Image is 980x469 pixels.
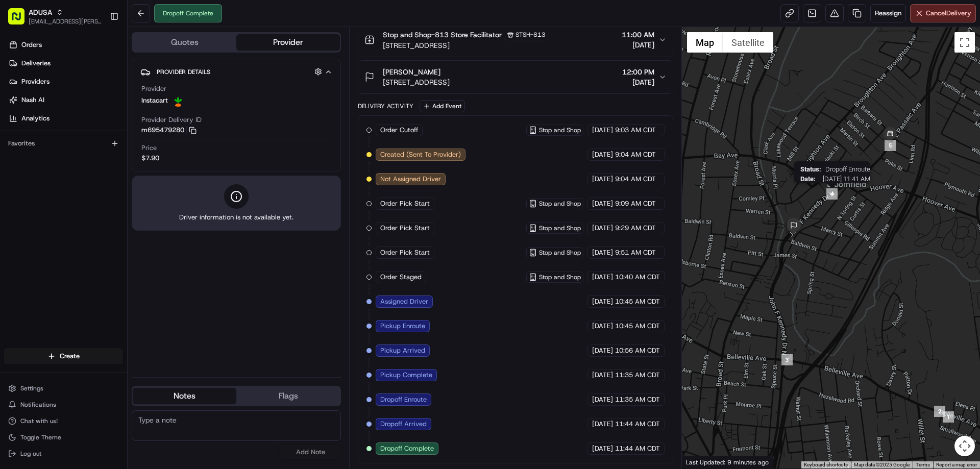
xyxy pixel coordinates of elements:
span: Instacart [141,96,168,105]
span: [DATE] [592,199,613,208]
span: Knowledge Base [20,148,78,158]
span: Order Staged [380,273,422,282]
a: 📗Knowledge Base [6,144,82,162]
span: 10:45 AM CDT [615,322,660,331]
span: [DATE] [592,444,613,453]
span: Stop and Shop [539,249,581,257]
span: Provider Delivery ID [141,115,202,125]
button: Show satellite imagery [723,32,773,53]
span: Dropoff Complete [380,444,434,453]
span: [STREET_ADDRESS] [383,40,549,51]
img: Google [684,455,718,468]
span: $7.90 [141,154,159,163]
span: Order Cutoff [380,126,418,135]
button: ADUSA[EMAIL_ADDRESS][PERSON_NAME][DOMAIN_NAME] [4,4,106,29]
span: [DATE] [592,322,613,331]
button: Create [4,348,123,364]
span: Providers [21,77,50,86]
span: Chat with us! [20,417,58,425]
span: [DATE] [592,419,613,429]
div: 💻 [86,149,94,157]
span: 9:03 AM CDT [615,126,656,135]
div: 📗 [10,149,18,157]
button: Toggle Theme [4,430,123,445]
span: [DATE] 11:41 AM [819,175,870,183]
span: 10:40 AM CDT [615,273,660,282]
button: Add Event [420,100,465,112]
span: Assigned Driver [380,297,428,306]
span: [DATE] [592,150,613,159]
span: Status : [800,165,821,173]
span: 11:44 AM CDT [615,419,660,429]
span: [DATE] [592,371,613,380]
button: ADUSA [29,7,52,17]
button: Start new chat [174,101,186,113]
span: Pickup Complete [380,371,432,380]
span: Driver information is not available yet. [179,213,293,222]
span: Order Pick Start [380,248,430,257]
img: 1736555255976-a54dd68f-1ca7-489b-9aae-adbdc363a1c4 [10,97,29,116]
span: Toggle Theme [20,433,61,441]
span: 11:44 AM CDT [615,444,660,453]
button: Keyboard shortcuts [804,461,848,468]
div: 1 [943,411,954,423]
span: Settings [20,384,43,392]
span: Nash AI [21,95,44,105]
span: Analytics [21,114,50,123]
a: Providers [4,73,127,90]
div: Last Updated: 9 minutes ago [682,456,773,468]
a: Open this area in Google Maps (opens a new window) [684,455,718,468]
img: profile_instacart_ahold_partner.png [172,94,184,107]
span: Order Pick Start [380,224,430,233]
span: [DATE] [592,273,613,282]
span: Map data ©2025 Google [854,462,910,467]
div: 2 [934,406,945,417]
span: [DATE] [592,224,613,233]
span: 9:09 AM CDT [615,199,656,208]
span: 9:04 AM CDT [615,150,656,159]
span: [DATE] [592,248,613,257]
button: Map camera controls [954,436,975,456]
a: Analytics [4,110,127,127]
span: Stop and Shop [539,273,581,281]
span: [DATE] [592,297,613,306]
span: 10:56 AM CDT [615,346,660,355]
span: Dropoff Enroute [825,165,870,173]
span: Order Pick Start [380,199,430,208]
button: Log out [4,447,123,461]
button: Reassign [870,4,906,22]
span: 11:35 AM CDT [615,371,660,380]
button: Notes [133,388,236,404]
span: Created (Sent To Provider) [380,150,461,159]
button: Show street map [687,32,723,53]
button: Notifications [4,398,123,412]
button: [EMAIL_ADDRESS][PERSON_NAME][DOMAIN_NAME] [29,17,102,26]
a: Powered byPylon [72,172,124,181]
div: 4 [826,188,838,200]
span: Dropoff Enroute [380,395,427,404]
span: [DATE] [592,175,613,184]
a: 💻API Documentation [82,144,168,162]
span: Price [141,143,157,153]
span: Not Assigned Driver [380,175,441,184]
a: Orders [4,37,127,53]
button: Provider [236,34,340,51]
span: Dropoff Arrived [380,419,427,429]
button: [PERSON_NAME][STREET_ADDRESS]12:00 PM[DATE] [358,61,672,93]
button: Provider Details [140,63,332,80]
span: Stop and Shop-813 Store Facilitator [383,30,502,40]
span: 10:45 AM CDT [615,297,660,306]
button: Toggle fullscreen view [954,32,975,53]
span: Notifications [20,401,56,409]
span: Create [60,352,80,361]
div: Favorites [4,135,123,152]
button: m695479280 [141,126,197,135]
span: Pickup Enroute [380,322,425,331]
div: 5 [885,140,896,151]
span: Log out [20,450,41,458]
div: Start new chat [35,97,167,108]
p: Welcome 👋 [10,41,186,57]
span: Deliveries [21,59,51,68]
span: Stop and Shop [539,126,581,134]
